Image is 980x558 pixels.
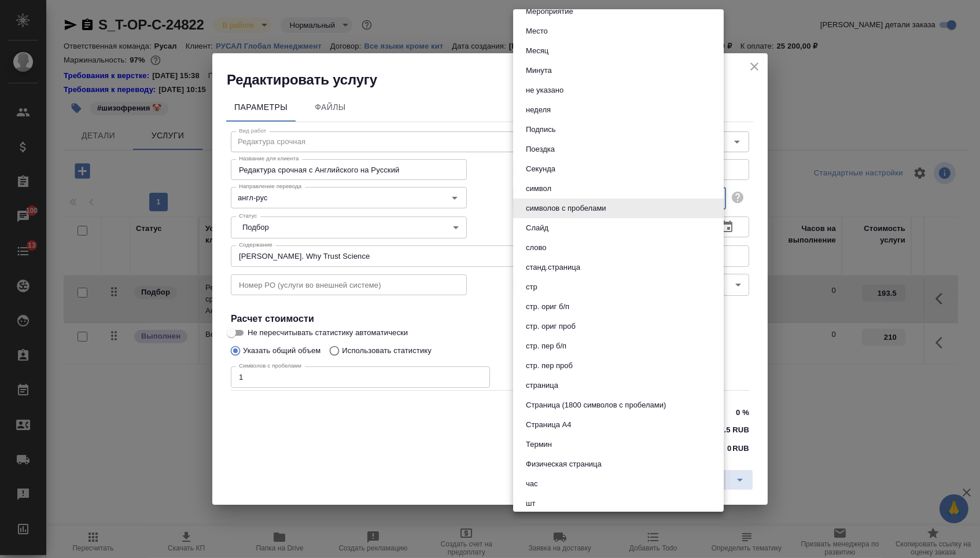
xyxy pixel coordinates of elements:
button: станд.страница [522,261,584,274]
button: Слайд [522,222,552,234]
button: Месяц [522,45,552,57]
button: символов с пробелами [522,202,610,215]
button: слово [522,241,550,254]
button: Место [522,25,551,38]
button: неделя [522,104,554,116]
button: страница [522,379,562,392]
button: Минута [522,64,555,77]
button: час [522,478,541,490]
button: стр. ориг б/п [522,300,573,313]
button: стр. пер б/п [522,340,570,353]
button: Мероприятие [522,5,577,18]
button: Секунда [522,163,559,175]
button: стр. пер проб [522,359,576,372]
button: шт [522,497,539,510]
button: стр. ориг проб [522,320,579,333]
button: Страница (1800 символов с пробелами) [522,399,669,412]
button: Страница А4 [522,419,574,431]
button: не указано [522,84,567,97]
button: Термин [522,438,555,451]
button: Поездка [522,143,558,156]
button: стр [522,281,541,293]
button: Физическая страница [522,458,605,471]
button: символ [522,182,555,195]
button: Подпись [522,123,559,136]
